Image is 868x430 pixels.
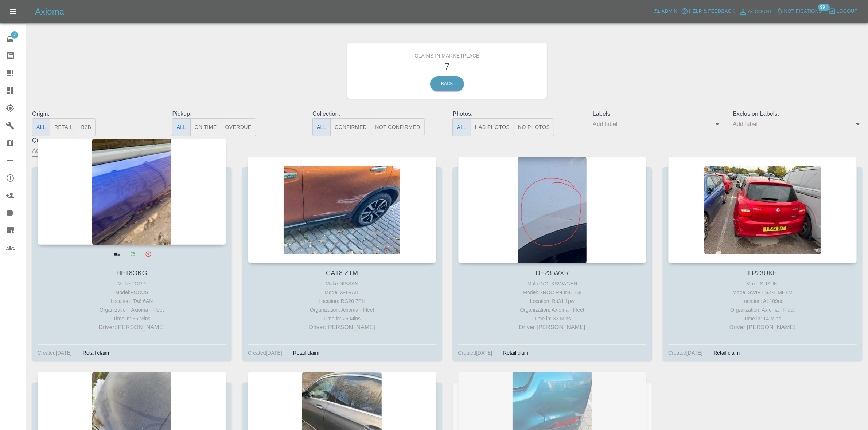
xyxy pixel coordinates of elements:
button: Not Confirmed [371,118,424,136]
p: Exclusion Labels: [733,110,862,118]
span: Admin [662,7,678,16]
div: Location: TA6 6AN [39,297,224,305]
div: Organization: Axioma - Fleet [39,305,224,314]
p: Origin: [32,110,161,118]
div: Retail claim [77,348,114,357]
p: Quoters: [32,136,161,145]
button: All [312,118,331,136]
p: Driver: [PERSON_NAME] [460,323,645,332]
div: Make: SUZUKI [670,279,855,288]
button: Overdue [221,118,256,136]
a: CA18 ZTM [326,269,358,277]
button: Open drawer [4,3,22,20]
div: Organization: Axioma - Fleet [670,305,855,314]
h3: 7 [353,60,541,74]
div: Time in: 33 Mins [460,314,645,323]
div: Created [DATE] [668,348,702,357]
h5: Axioma [35,6,64,17]
p: Driver: [PERSON_NAME] [39,323,224,332]
button: B2B [77,118,96,136]
button: No Photos [514,118,554,136]
div: Organization: Axioma - Fleet [460,305,645,314]
a: Admin [652,6,680,17]
a: Account [737,6,774,17]
div: Location: RG20 7PH [250,297,435,305]
div: Retail claim [708,348,745,357]
a: HF18OKG [116,269,147,277]
button: Logout [827,6,859,17]
div: Retail claim [498,348,535,357]
button: All [452,118,471,136]
span: 7 [11,31,18,39]
p: Collection: [312,110,441,118]
button: Notifications [774,6,824,17]
div: Retail claim [288,348,325,357]
p: Labels: [593,110,722,118]
span: Logout [837,7,857,16]
div: Model: T-ROC R-LINE TSI [460,288,645,297]
button: Open [712,119,723,129]
div: Location: AL109ne [670,297,855,305]
p: Pickup: [172,110,301,118]
button: All [172,118,190,136]
div: Model: SWIFT SZ-T MHEV [670,288,855,297]
span: Notifications [784,7,822,16]
div: Make: VOLKSWAGEN [460,279,645,288]
a: View [109,246,124,261]
div: Time in: 14 Mins [670,314,855,323]
button: Help & Feedback [679,6,736,17]
div: Model: FOCUS [39,288,224,297]
p: Driver: [PERSON_NAME] [250,323,435,332]
button: On Time [190,118,221,136]
span: Help & Feedback [689,7,735,16]
a: LP23UKF [748,269,777,277]
button: Has Photos [471,118,514,136]
p: Driver: [PERSON_NAME] [670,323,855,332]
div: Location: Bs31 1pw [460,297,645,305]
button: Open [853,119,863,129]
button: Archive [141,246,156,261]
h6: Claims in Marketplace [353,48,541,60]
div: Organization: Axioma - Fleet [250,305,435,314]
div: Model: X-TRAIL [250,288,435,297]
button: Confirmed [330,118,371,136]
div: Time in: 36 Mins [39,314,224,323]
p: Photos: [452,110,581,118]
a: Modify [125,246,140,261]
a: Back [430,76,464,91]
button: All [32,118,50,136]
div: Make: FORD [39,279,224,288]
div: Created [DATE] [458,348,493,357]
input: Add label [733,118,851,130]
a: DF23 WXR [536,269,569,277]
div: Time in: 26 Mins [250,314,435,323]
div: Created [DATE] [38,348,72,357]
span: Account [748,8,772,16]
input: Add quoter [32,145,150,156]
div: Make: NISSAN [250,279,435,288]
button: Retail [50,118,77,136]
span: 99+ [818,4,830,11]
div: Created [DATE] [248,348,282,357]
input: Add label [593,118,711,130]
